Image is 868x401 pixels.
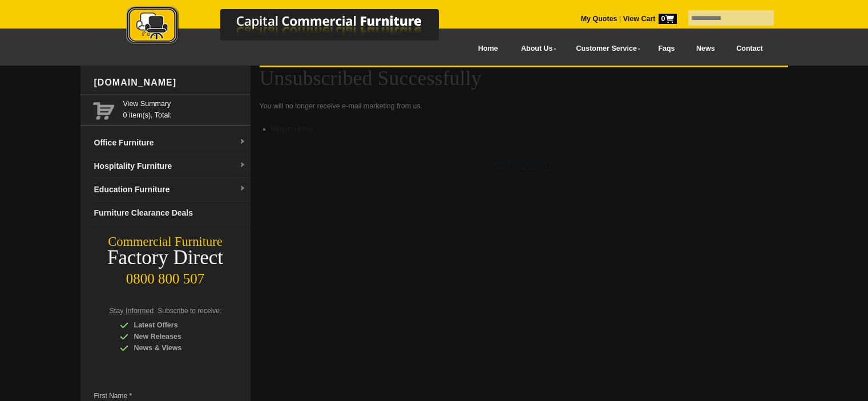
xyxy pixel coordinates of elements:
[685,36,725,62] a: News
[90,178,251,201] a: Education Furnituredropdown
[120,319,228,331] div: Latest Offers
[623,15,677,23] strong: View Cart
[123,98,246,110] a: View Summary
[581,15,617,23] a: My Quotes
[508,36,563,62] a: About Us
[158,307,221,315] span: Subscribe to receive:
[495,160,552,170] img: powered-by-oncord.svg
[123,98,246,119] span: 0 item(s), Total:
[120,342,228,354] div: News & Views
[260,100,788,112] p: You will no longer receive e-mail marketing from us.
[110,307,154,315] span: Stay Informed
[621,15,676,23] a: View Cart0
[271,125,313,133] a: Return Home
[120,331,228,342] div: New Releases
[80,265,251,287] div: 0800 800 507
[80,250,251,266] div: Factory Direct
[90,155,251,178] a: Hospitality Furnituredropdown
[95,6,494,51] a: Capital Commercial Furniture Logo
[239,139,246,145] img: dropdown
[648,36,686,62] a: Faqs
[260,67,788,89] h1: Unsubscribed Successfully
[725,36,773,62] a: Contact
[239,185,246,192] img: dropdown
[90,66,251,100] div: [DOMAIN_NAME]
[659,14,677,24] span: 0
[80,234,251,250] div: Commercial Furniture
[563,36,647,62] a: Customer Service
[95,6,494,47] img: Capital Commercial Furniture Logo
[90,201,251,225] a: Furniture Clearance Deals
[239,162,246,169] img: dropdown
[495,164,552,172] a: Powered by Oncord
[90,131,251,155] a: Office Furnituredropdown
